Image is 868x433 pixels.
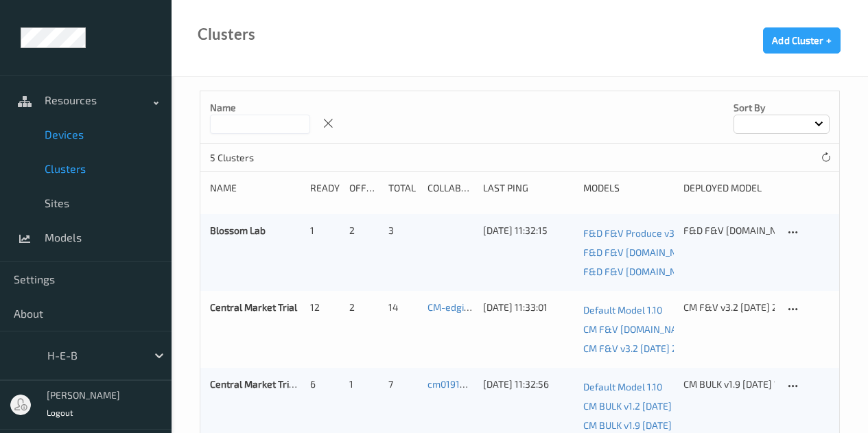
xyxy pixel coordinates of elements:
a: F&D F&V [DOMAIN_NAME] (Daily) [DATE] 16:30 [DATE] 16:30 Auto Save [583,243,674,262]
a: CM BULK v1.2 [DATE] [DATE] 05:14 Auto Save [583,397,674,416]
div: 2 [349,301,379,314]
div: Total [388,181,418,195]
a: F&D F&V [DOMAIN_NAME] (Daily) [DATE] 16:30 [DATE] 16:30 Auto Save [583,262,674,281]
div: F&D F&V [DOMAIN_NAME] (weekly Mon) [DATE] 23:30 [DATE] 23:30 Auto Save [683,224,774,237]
div: 6 [310,377,340,391]
div: Clusters [198,27,255,41]
div: 2 [349,224,379,237]
div: 1 [349,377,379,391]
a: Default Model 1.10 [583,301,674,320]
div: CM BULK v1.9 [DATE] 10:10 Auto Save [683,377,774,391]
div: 12 [310,301,340,314]
a: Central Market Trial - Bulk [210,378,325,390]
div: 3 [388,224,418,237]
a: CM F&V v3.2 [DATE] 20:30 Auto Save [583,339,674,358]
div: Offline [349,181,379,195]
div: Ready [310,181,340,195]
div: Last Ping [483,181,574,195]
div: [DATE] 11:32:15 [483,224,574,237]
a: CM-edgibox [427,301,480,313]
p: 5 Clusters [210,151,313,165]
div: 7 [388,377,418,391]
p: Name [210,101,310,115]
div: 1 [310,224,340,237]
a: Central Market Trial [210,301,297,313]
p: Sort by [734,101,830,115]
div: [DATE] 11:33:01 [483,301,574,314]
div: 14 [388,301,418,314]
div: [DATE] 11:32:56 [483,377,574,391]
a: Default Model 1.10 [583,377,674,397]
a: F&D F&V Produce v3.1 (latest data) [DATE] 19:42 Auto Save [583,224,674,243]
button: Add Cluster + [763,27,841,54]
div: Deployed model [683,181,774,195]
div: Models [583,181,674,195]
div: Name [210,181,301,195]
a: Blossom Lab [210,224,266,236]
div: Collaborator [427,181,473,195]
a: cm0191bizedg18 [427,378,499,390]
a: CM F&V [DOMAIN_NAME] [DATE] 18:49 [DATE] 18:49 Auto Save [583,320,674,339]
div: CM F&V v3.2 [DATE] 20:30 Auto Save [683,301,774,314]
